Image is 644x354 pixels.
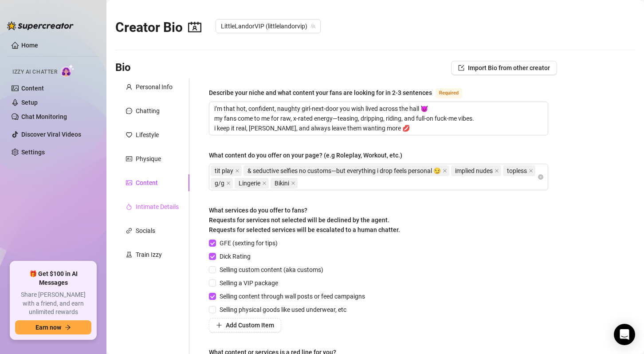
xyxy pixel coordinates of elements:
span: fire [126,204,132,210]
div: Lifestyle [136,130,159,140]
span: What services do you offer to fans? Requests for services not selected will be declined by the ag... [209,207,400,233]
label: What content do you offer on your page? (e.g Roleplay, Workout, etc.) [209,150,408,160]
div: Personal Info [136,82,173,92]
span: Bikini [271,178,298,189]
span: close [443,169,447,173]
span: GFE (sexting for tips) [216,238,281,248]
label: Describe your niche and what content your fans are looking for in 2-3 sentences [209,87,472,98]
button: Earn nowarrow-right [15,320,91,334]
input: What content do you offer on your page? (e.g Roleplay, Workout, etc.) [299,178,301,189]
a: Discover Viral Videos [21,131,81,138]
div: Intimate Details [136,202,179,212]
img: logo-BBDzfeDw.svg [7,21,74,30]
span: LittleLandorVIP (littlelandorvip) [221,20,315,33]
span: Lingerie [235,178,269,189]
div: Content [136,178,158,188]
span: close [291,181,295,185]
div: Socials [136,226,155,236]
a: Home [21,42,38,49]
span: message [126,108,132,114]
div: Physique [136,154,161,164]
textarea: Describe your niche and what content your fans are looking for in 2-3 sentences [209,102,548,135]
div: Open Intercom Messenger [614,324,635,345]
div: Describe your niche and what content your fans are looking for in 2-3 sentences [209,88,432,98]
span: Izzy AI Chatter [12,68,57,76]
span: tit play [215,166,233,176]
span: & seductive selfies no customs—but everything i drop feels personal 😏 [247,166,441,176]
span: implied nudes [451,165,501,176]
span: Selling custom content (aka customs) [216,265,327,275]
span: close [529,169,533,173]
span: topless [503,165,535,176]
span: close-circle [538,174,543,180]
span: Bikini [275,178,289,188]
span: close [262,181,267,185]
span: & seductive selfies no customs—but everything i drop feels personal 😏 [243,165,449,176]
span: Selling physical goods like used underwear, etc [216,305,350,315]
span: 🎁 Get $100 in AI Messages [15,270,91,287]
span: tit play [211,165,242,176]
span: Required [436,88,462,98]
div: Chatting [136,106,160,116]
span: Add Custom Item [226,322,274,329]
a: Chat Monitoring [21,113,67,120]
button: Add Custom Item [209,318,281,332]
a: Setup [21,99,38,106]
span: g/g [211,178,233,189]
span: Lingerie [239,178,260,188]
span: contacts [188,20,201,34]
div: What content do you offer on your page? (e.g Roleplay, Workout, etc.) [209,150,402,160]
h2: Creator Bio [115,19,201,36]
h3: Bio [115,61,131,75]
span: close [226,181,231,185]
span: Dick Rating [216,252,254,261]
span: heart [126,132,132,138]
span: close [495,169,499,173]
img: AI Chatter [61,64,75,77]
span: import [458,65,464,71]
div: Train Izzy [136,250,162,260]
span: implied nudes [455,166,493,176]
span: link [126,228,132,234]
span: Earn now [35,324,61,331]
span: idcard [126,156,132,162]
span: picture [126,180,132,186]
a: Content [21,85,44,92]
a: Settings [21,149,45,156]
span: Selling a VIP package [216,278,282,288]
span: user [126,84,132,90]
span: team [310,24,316,29]
span: Share [PERSON_NAME] with a friend, and earn unlimited rewards [15,291,91,317]
span: topless [507,166,527,176]
span: g/g [215,178,224,188]
button: Import Bio from other creator [451,61,557,75]
span: plus [216,322,222,328]
span: Import Bio from other creator [468,64,550,71]
span: Selling content through wall posts or feed campaigns [216,291,369,301]
span: experiment [126,252,132,258]
span: close [235,169,240,173]
span: arrow-right [65,324,71,330]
